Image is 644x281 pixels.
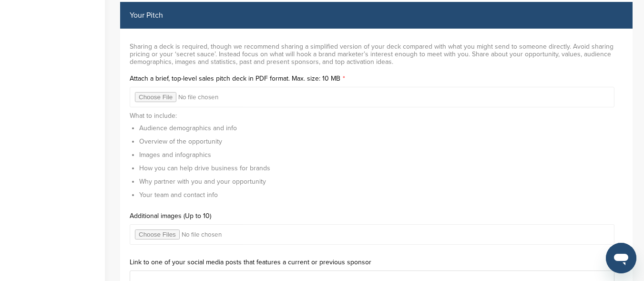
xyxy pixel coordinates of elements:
label: Your Pitch [130,11,163,19]
label: Attach a brief, top-level sales pitch deck in PDF format. Max. size: 10 MB [130,75,623,82]
li: How you can help drive business for brands [139,163,623,173]
div: What to include: [130,107,623,208]
label: Additional images (Up to 10) [130,213,623,219]
li: Your team and contact info [139,190,623,200]
li: Overview of the opportunity [139,136,623,146]
label: Link to one of your social media posts that features a current or previous sponsor [130,259,623,266]
iframe: Button to launch messaging window [606,243,636,273]
li: Images and infographics [139,150,623,160]
li: Why partner with you and your opportunity [139,177,623,187]
li: Audience demographics and info [139,123,623,133]
div: Sharing a deck is required, though we recommend sharing a simplified version of your deck compare... [130,38,623,71]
